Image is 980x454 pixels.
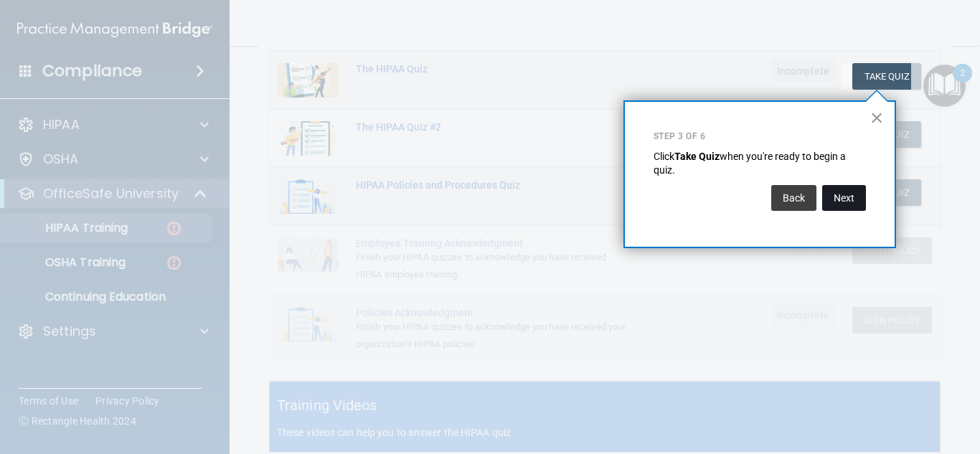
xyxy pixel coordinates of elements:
[771,185,816,211] button: Back
[908,355,963,410] iframe: Drift Widget Chat Controller
[674,151,720,162] strong: Take Quiz
[654,151,674,162] span: Click
[822,185,866,211] button: Next
[852,63,921,90] button: Take Quiz
[870,106,884,129] button: Close
[654,131,866,143] p: Step 3 of 6
[654,151,848,176] span: when you're ready to begin a quiz.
